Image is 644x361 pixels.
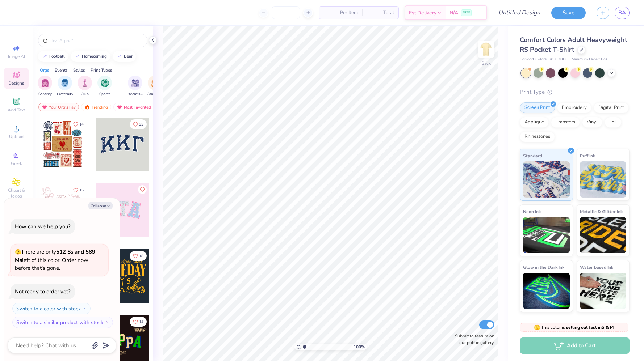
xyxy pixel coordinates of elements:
img: Standard [523,161,570,198]
span: Glow in the Dark Ink [523,263,564,271]
div: Rhinestones [520,131,555,142]
span: 🫣 [534,324,540,331]
div: filter for Club [78,76,92,97]
div: filter for Sports [97,76,112,97]
div: Vinyl [582,117,602,128]
span: Metallic & Glitter Ink [580,208,623,215]
img: most_fav.gif [117,105,122,110]
span: 14 [79,123,84,126]
span: Designs [8,80,24,86]
button: Switch to a color with stock [12,303,91,314]
span: Fraternity [57,92,73,97]
img: Switch to a color with stock [82,306,87,311]
div: Orgs [40,67,49,73]
img: Metallic & Glitter Ink [580,217,627,253]
div: Back [481,60,491,67]
img: Water based Ink [580,273,627,309]
span: Comfort Colors [520,56,547,63]
img: trending.gif [84,105,90,110]
img: Puff Ink [580,161,627,198]
button: filter button [78,76,92,97]
div: filter for Game Day [147,76,163,97]
span: Water based Ink [580,263,613,271]
span: There are only left of this color. Order now before that's gone. [15,248,95,272]
div: Digital Print [594,102,629,113]
span: Club [81,92,89,97]
span: # 6030CC [550,56,568,63]
span: 14 [139,320,143,324]
button: Switch to a similar product with stock [12,317,113,328]
button: filter button [97,76,112,97]
span: This color is . [534,324,615,331]
img: trend_line.gif [117,54,122,59]
a: BA [615,7,630,19]
button: Save [551,7,586,19]
div: Events [55,67,68,73]
span: FREE [463,10,470,15]
img: Sports Image [101,79,109,87]
div: Screen Print [520,102,555,113]
span: 100 % [354,344,365,350]
span: Sports [99,92,110,97]
button: Like [130,119,147,129]
span: 🫣 [15,249,21,255]
div: How can we help you? [15,223,71,230]
span: Clipart & logos [4,187,29,199]
button: filter button [127,76,143,97]
span: Per Item [340,9,358,17]
input: Untitled Design [493,5,546,20]
div: Your Org's Fav [38,103,79,111]
button: filter button [147,76,163,97]
img: Game Day Image [151,79,159,87]
button: Like [70,119,87,129]
img: Sorority Image [41,79,49,87]
button: Like [130,251,147,261]
img: Switch to a similar product with stock [105,320,109,324]
div: bear [124,54,133,58]
div: filter for Fraternity [57,76,73,97]
span: Total [383,9,394,17]
button: bear [113,51,136,62]
button: filter button [57,76,73,97]
span: BA [618,9,626,17]
span: Image AI [8,54,25,59]
span: Add Text [8,107,25,113]
span: N/A [449,9,458,17]
label: Submit to feature on our public gallery. [451,333,494,346]
img: Club Image [81,79,89,87]
div: Applique [520,117,549,128]
img: most_fav.gif [42,105,47,110]
span: 15 [79,188,84,192]
span: Parent's Weekend [127,92,143,97]
div: homecoming [82,54,107,58]
img: Back [479,42,493,56]
button: homecoming [71,51,110,62]
span: Minimum Order: 12 + [572,56,608,63]
div: Foil [605,117,622,128]
div: Print Types [91,67,112,73]
span: Sorority [38,92,52,97]
strong: 512 Ss and 589 Ms [15,248,95,264]
span: 33 [139,123,143,126]
span: Neon Ink [523,208,541,215]
strong: selling out fast in S & M [566,324,614,330]
div: Trending [81,103,111,111]
img: trend_line.gif [42,54,48,59]
span: Est. Delivery [409,9,436,17]
button: filter button [38,76,52,97]
div: Most Favorited [113,103,154,111]
span: Comfort Colors Adult Heavyweight RS Pocket T-Shirt [520,35,627,54]
button: football [38,51,68,62]
img: Parent's Weekend Image [131,79,139,87]
div: filter for Sorority [38,76,52,97]
button: Collapse [88,202,113,209]
img: Glow in the Dark Ink [523,273,570,309]
img: trend_line.gif [75,54,80,59]
span: – – [367,9,381,17]
input: – – [272,6,300,19]
button: Like [70,185,87,195]
span: Puff Ink [580,152,595,160]
span: – – [323,9,338,17]
span: Upload [9,134,24,140]
div: filter for Parent's Weekend [127,76,143,97]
